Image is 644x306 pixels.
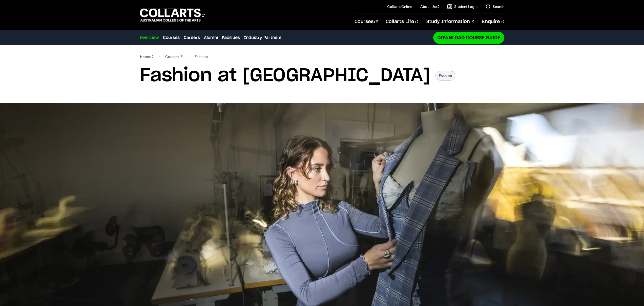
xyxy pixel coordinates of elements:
a: Overview [140,35,159,41]
a: Enquire [482,13,504,30]
a: About Us [420,4,439,9]
a: Download Course Guide [433,32,504,44]
a: Courses [165,53,182,60]
a: Facilities [222,35,240,41]
a: Study Information [426,13,474,30]
a: Home [140,53,153,60]
a: Collarts Life [386,13,418,30]
a: Industry Partners [244,35,281,41]
a: Alumni [204,35,218,41]
div: Go to homepage [140,8,205,22]
span: Fashion [195,53,208,60]
a: Student Login [447,4,477,9]
a: Collarts Online [387,4,412,9]
p: Fashion [435,71,455,80]
a: Courses [355,13,378,30]
a: Courses [163,35,180,41]
h1: Fashion at [GEOGRAPHIC_DATA] [140,64,430,87]
a: Careers [184,35,200,41]
a: Search [486,4,504,9]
